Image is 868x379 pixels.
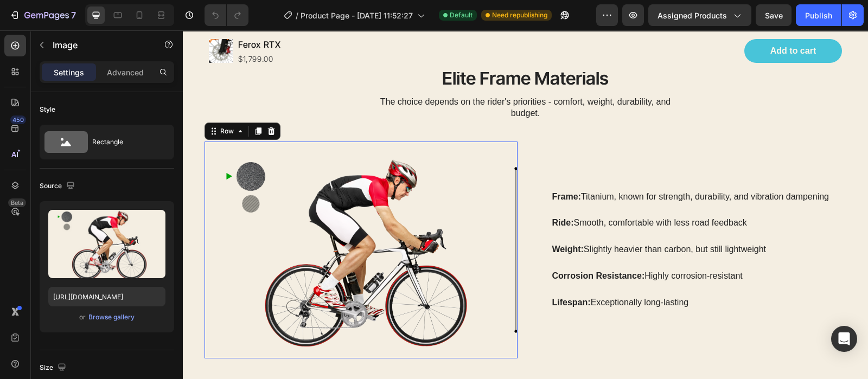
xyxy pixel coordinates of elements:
[369,214,663,225] p: Slightly heavier than carbon, but still lightweight
[301,10,413,21] span: Product Page - [DATE] 11:52:27
[648,4,751,26] button: Assigned Products
[369,188,391,197] strong: Ride:
[369,187,663,198] p: Smooth, comfortable with less road feedback
[40,179,77,194] div: Source
[831,326,857,352] div: Open Intercom Messenger
[40,105,55,114] div: Style
[296,10,298,21] span: /
[8,198,26,207] div: Beta
[40,361,68,375] div: Size
[369,162,398,171] strong: Frame:
[183,30,868,379] iframe: Design area
[805,10,832,21] div: Publish
[22,111,331,328] img: gempages_547203997371466510-2dc26e43-c6fe-49c8-8e31-b945f793ad11.png
[48,210,165,278] img: preview-image
[796,4,841,26] button: Publish
[765,11,783,20] span: Save
[187,66,499,89] p: The choice depends on the rider's priorities - comfort, weight, durability, and budget.
[369,240,663,252] p: Highly corrosion-resistant
[369,161,663,172] p: Titanium, known for strength, durability, and vibration dampening
[369,267,408,277] strong: Lifespan:
[71,9,76,22] p: 7
[450,10,473,20] span: Default
[369,241,462,250] strong: Corrosion Resistance:
[10,115,26,124] div: 450
[48,287,165,306] input: https://example.com/image.jpg
[205,4,248,26] div: Undo/Redo
[88,312,135,323] button: Browse gallery
[4,4,81,26] button: 7
[54,67,84,78] p: Settings
[331,137,335,303] img: gempages_547203997371466510-b569435c-13db-4964-9dee-496f695d6d2e.svg
[658,10,727,21] span: Assigned Products
[369,267,663,278] p: Exceptionally long-lasting
[107,67,144,78] p: Advanced
[53,38,145,52] p: Image
[88,312,135,322] div: Browse gallery
[369,214,401,223] strong: Weight:
[79,311,86,324] span: or
[492,10,547,20] span: Need republishing
[756,4,792,26] button: Save
[92,130,158,155] div: Rectangle
[35,96,53,106] div: Row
